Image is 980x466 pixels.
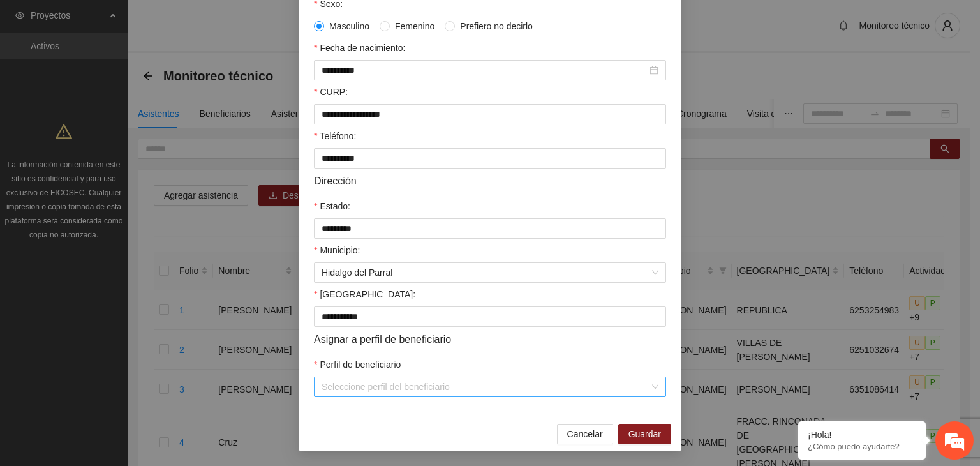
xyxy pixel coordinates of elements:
[314,306,666,327] input: Colonia:
[314,287,415,301] label: Colonia:
[74,157,176,286] span: Estamos en línea.
[314,218,666,239] input: Estado:
[618,424,671,444] button: Guardar
[209,6,240,37] div: Minimizar ventana de chat en vivo
[322,263,658,282] span: Hidalgo del Parral
[808,430,916,440] div: ¡Hola!
[314,173,357,189] span: Dirección
[390,19,440,33] span: Femenino
[314,129,356,143] label: Teléfono:
[314,331,451,347] span: Asignar a perfil de beneficiario
[628,427,661,441] span: Guardar
[314,41,405,55] label: Fecha de nacimiento:
[314,199,350,213] label: Estado:
[455,19,538,33] span: Prefiero no decirlo
[314,243,360,257] label: Municipio:
[314,85,348,99] label: CURP:
[6,322,243,366] textarea: Escriba su mensaje y pulse “Intro”
[314,104,666,124] input: CURP:
[314,148,666,169] input: Teléfono:
[314,357,401,372] label: Perfil de beneficiario
[66,65,214,82] div: Chatee con nosotros ahora
[808,442,916,451] p: ¿Cómo puedo ayudarte?
[322,63,647,77] input: Fecha de nacimiento:
[322,377,650,396] input: Perfil de beneficiario
[557,424,613,444] button: Cancelar
[324,19,375,33] span: Masculino
[567,427,603,441] span: Cancelar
